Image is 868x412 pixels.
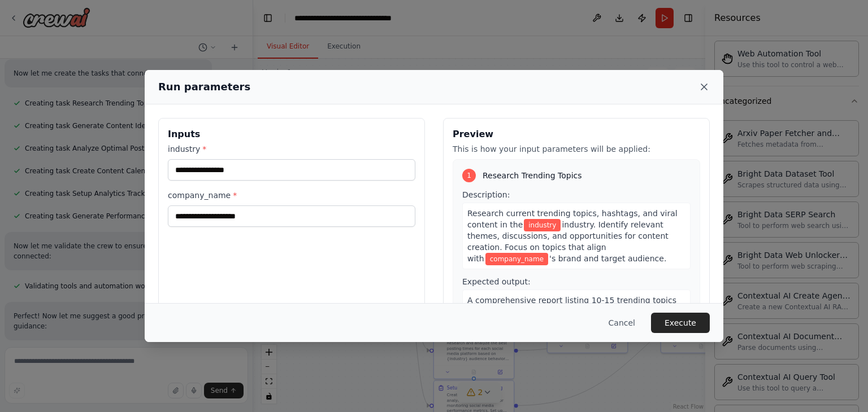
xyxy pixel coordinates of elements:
[453,143,700,155] p: This is how your input parameters will be applied:
[467,220,669,263] span: industry. Identify relevant themes, discussions, and opportunities for content creation. Focus on...
[462,277,531,286] span: Expected output:
[524,219,561,231] span: Variable: industry
[485,253,548,265] span: Variable: company_name
[600,313,644,333] button: Cancel
[168,143,415,155] label: industry
[467,209,678,229] span: Research current trending topics, hashtags, and viral content in the
[168,190,415,201] label: company_name
[462,190,510,199] span: Description:
[158,79,250,95] h2: Run parameters
[467,296,676,316] span: A comprehensive report listing 10-15 trending topics in
[483,170,582,181] span: Research Trending Topics
[651,313,710,333] button: Execute
[168,128,415,141] h3: Inputs
[549,254,666,263] span: 's brand and target audience.
[453,128,700,141] h3: Preview
[462,169,476,182] div: 1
